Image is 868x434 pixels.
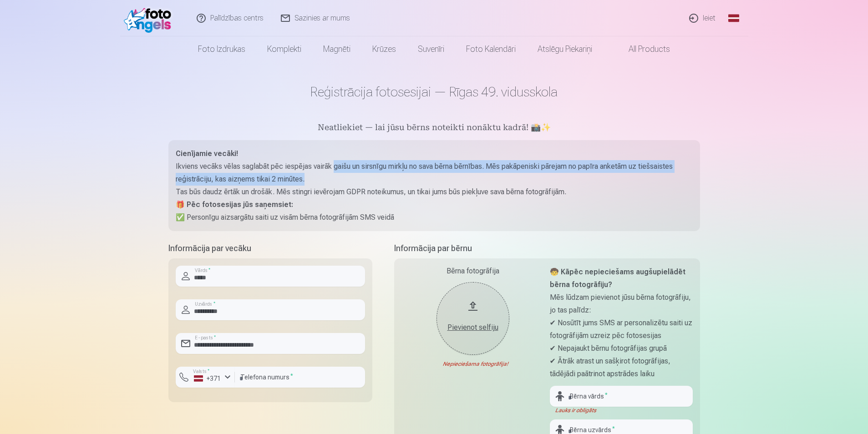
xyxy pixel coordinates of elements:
[194,374,221,383] div: +371
[176,160,693,186] p: Ikviens vecāks vēlas saglabāt pēc iespējas vairāk gaišu un sirsnīgu mirkļu no sava bērna bērnības...
[446,322,500,333] div: Pievienot selfiju
[455,36,527,62] a: Foto kalendāri
[176,186,693,198] p: Tas būs daudz ērtāk un drošāk. Mēs stingri ievērojam GDPR noteikumus, un tikai jums būs piekļuve ...
[407,36,455,62] a: Suvenīri
[312,36,361,62] a: Magnēti
[168,122,700,135] h5: Neatliekiet — lai jūsu bērns noteikti nonāktu kadrā! 📸✨
[550,267,685,289] strong: 🧒 Kāpēc nepieciešams augšupielādēt bērna fotogrāfiju?
[168,84,700,100] h1: Reģistrācija fotosesijai — Rīgas 49. vidusskola
[550,342,693,355] p: ✔ Nepajaukt bērnu fotogrāfijas grupā
[550,407,693,414] div: Lauks ir obligāts
[437,282,509,355] button: Pievienot selfiju
[527,36,603,62] a: Atslēgu piekariņi
[176,367,235,388] button: Valsts*+371
[550,317,693,342] p: ✔ Nosūtīt jums SMS ar personalizētu saiti uz fotogrāfijām uzreiz pēc fotosesijas
[256,36,312,62] a: Komplekti
[550,355,693,380] p: ✔ Ātrāk atrast un sašķirot fotogrāfijas, tādējādi paātrinot apstrādes laiku
[168,242,372,255] h5: Informācija par vecāku
[401,266,544,277] div: Bērna fotogrāfija
[176,200,293,209] strong: 🎁 Pēc fotosesijas jūs saņemsiet:
[603,36,681,62] a: All products
[124,4,176,33] img: /fa1
[401,360,544,368] div: Nepieciešama fotogrāfija!
[190,368,213,375] label: Valsts
[176,149,238,158] strong: Cienījamie vecāki!
[394,242,700,255] h5: Informācija par bērnu
[550,291,693,317] p: Mēs lūdzam pievienot jūsu bērna fotogrāfiju, jo tas palīdz:
[361,36,407,62] a: Krūzes
[187,36,256,62] a: Foto izdrukas
[176,211,693,224] p: ✅ Personīgu aizsargātu saiti uz visām bērna fotogrāfijām SMS veidā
